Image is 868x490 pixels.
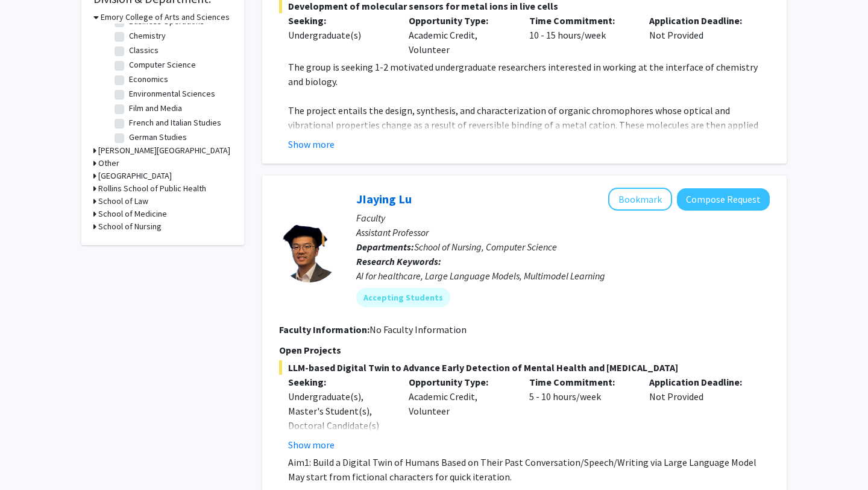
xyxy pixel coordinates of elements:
p: Time Commitment: [529,13,632,28]
label: Chemistry [129,30,166,42]
p: The group is seeking 1-2 motivated undergraduate researchers interested in working at the interfa... [288,60,770,89]
button: Add JIaying Lu to Bookmarks [608,188,672,211]
div: Not Provided [640,13,761,57]
span: LLM-based Digital Twin to Advance Early Detection of Mental Health and [MEDICAL_DATA] [279,360,770,375]
div: Academic Credit, Volunteer [400,375,520,452]
h3: School of Law [98,195,148,208]
b: Research Keywords: [356,255,441,267]
button: Show more [288,137,335,151]
p: Faculty [356,211,770,225]
label: Classics [129,44,159,57]
h3: [GEOGRAPHIC_DATA] [98,170,172,182]
label: Film and Media [129,102,182,115]
label: French and Italian Studies [129,116,221,129]
span: School of Nursing, Computer Science [414,241,557,253]
label: Economics [129,73,168,86]
mat-chip: Accepting Students [356,288,450,307]
b: Departments: [356,241,414,253]
p: Seeking: [288,13,391,28]
p: Application Deadline: [649,375,752,389]
h3: School of Nursing [98,220,162,233]
a: JIaying Lu [356,191,412,206]
button: Show more [288,437,335,452]
div: Academic Credit, Volunteer [400,13,520,57]
label: Computer Science [129,59,196,71]
div: 5 - 10 hours/week [520,375,641,452]
p: Assistant Professor [356,225,770,240]
p: Aim1: Build a Digital Twin of Humans Based on Their Past Conversation/Speech/Writing via Large La... [288,455,770,469]
p: Application Deadline: [649,13,752,28]
label: Environmental Sciences [129,87,215,100]
div: Undergraduate(s), Master's Student(s), Doctoral Candidate(s) (PhD, MD, DMD, PharmD, etc.) [288,389,391,462]
p: Seeking: [288,375,391,389]
b: Faculty Information: [279,323,370,336]
h3: Other [98,157,119,170]
div: Not Provided [640,375,761,452]
p: The project entails the design, synthesis, and characterization of organic chromophores whose opt... [288,103,770,161]
h3: Emory College of Arts and Sciences [101,11,230,24]
h3: [PERSON_NAME][GEOGRAPHIC_DATA] [98,144,230,157]
span: No Faculty Information [370,323,467,336]
h3: Rollins School of Public Health [98,182,206,195]
iframe: Chat [9,436,51,481]
div: Undergraduate(s) [288,28,391,42]
p: May start from fictional characters for quick iteration. [288,469,770,484]
div: AI for healthcare, Large Language Models, Multimodel Learning [356,269,770,283]
p: Time Commitment: [529,375,632,389]
div: 10 - 15 hours/week [520,13,641,57]
label: German Studies [129,131,187,144]
p: Opportunity Type: [409,13,511,28]
h3: School of Medicine [98,208,167,220]
button: Compose Request to JIaying Lu [677,188,770,211]
p: Open Projects [279,343,770,357]
p: Opportunity Type: [409,375,511,389]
